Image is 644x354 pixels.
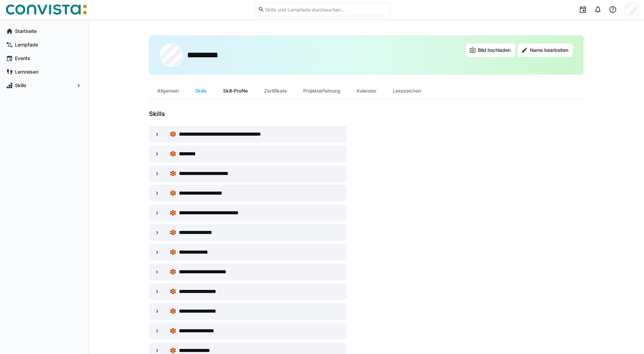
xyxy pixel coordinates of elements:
[529,47,569,54] span: Name bearbeiten
[256,83,295,99] div: Zertifikate
[149,83,187,99] div: Allgemein
[149,110,421,118] h3: Skills
[477,47,512,54] span: Bild hochladen
[518,43,573,57] button: Name bearbeiten
[466,43,515,57] button: Bild hochladen
[385,83,429,99] div: Lesezeichen
[349,83,385,99] div: Kalender
[187,83,215,99] div: Skills
[215,83,256,99] div: Skill-Profile
[295,83,349,99] div: Projekterfahrung
[264,6,386,13] input: Skills und Lernpfade durchsuchen…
